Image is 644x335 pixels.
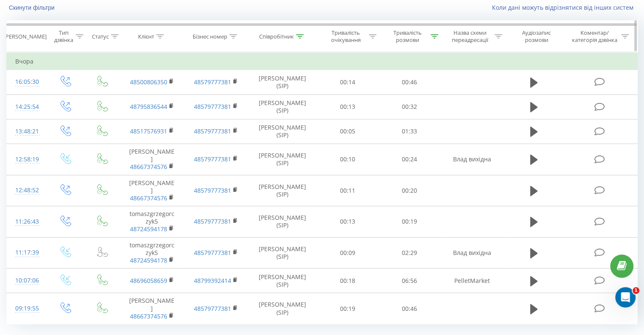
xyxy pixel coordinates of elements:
[194,249,231,257] a: 48579777381
[317,237,379,269] td: 00:09
[386,29,428,44] div: Тривалість розмови
[615,287,636,307] iframe: Intercom live chat
[248,94,317,119] td: [PERSON_NAME] (SIP)
[7,53,638,70] td: Вчора
[317,269,379,293] td: 00:18
[130,194,167,202] a: 48667374576
[120,206,184,238] td: tomaszgrzegorczyk5
[317,293,379,324] td: 00:19
[194,217,231,225] a: 48579777381
[248,237,317,269] td: [PERSON_NAME] (SIP)
[248,175,317,206] td: [PERSON_NAME] (SIP)
[130,256,167,264] a: 48724594178
[317,206,379,238] td: 00:13
[492,3,638,11] a: Коли дані можуть відрізнятися вiд інших систем
[440,144,504,175] td: Влад вихідна
[130,277,167,285] a: 48696058659
[248,293,317,324] td: [PERSON_NAME] (SIP)
[317,144,379,175] td: 00:10
[15,99,38,115] div: 14:25:54
[53,29,73,44] div: Тип дзвінка
[379,70,440,94] td: 00:46
[15,74,38,90] div: 16:05:30
[379,237,440,269] td: 02:29
[130,127,167,135] a: 48517576931
[259,33,294,40] div: Співробітник
[120,175,184,206] td: [PERSON_NAME]
[130,163,167,171] a: 48667374576
[379,269,440,293] td: 06:56
[379,119,440,144] td: 01:33
[130,78,167,86] a: 48500806350
[120,144,184,175] td: [PERSON_NAME]
[633,287,639,294] span: 1
[6,4,59,11] button: Скинути фільтри
[15,151,38,168] div: 12:58:19
[194,277,231,285] a: 48799392414
[317,175,379,206] td: 00:11
[130,312,167,320] a: 48667374576
[379,144,440,175] td: 00:24
[440,237,504,269] td: Влад вихідна
[569,29,619,44] div: Коментар/категорія дзвінка
[194,102,231,111] a: 48579777381
[92,33,109,40] div: Статус
[194,78,231,86] a: 48579777381
[193,33,227,40] div: Бізнес номер
[15,182,38,199] div: 12:48:52
[448,29,492,44] div: Назва схеми переадресації
[194,305,231,313] a: 48579777381
[194,186,231,194] a: 48579777381
[317,119,379,144] td: 00:05
[379,94,440,119] td: 00:32
[248,70,317,94] td: [PERSON_NAME] (SIP)
[15,123,38,140] div: 13:48:21
[248,269,317,293] td: [PERSON_NAME] (SIP)
[15,272,38,289] div: 10:07:06
[194,155,231,163] a: 48579777381
[194,127,231,135] a: 48579777381
[440,269,504,293] td: PelletMarket
[379,175,440,206] td: 00:20
[379,293,440,324] td: 00:46
[15,213,38,230] div: 11:26:43
[248,119,317,144] td: [PERSON_NAME] (SIP)
[317,94,379,119] td: 00:13
[317,70,379,94] td: 00:14
[4,33,47,40] div: [PERSON_NAME]
[120,237,184,269] td: tomaszgrzegorczyk5
[120,293,184,324] td: [PERSON_NAME]
[512,29,561,44] div: Аудіозапис розмови
[325,29,367,44] div: Тривалість очікування
[15,300,38,317] div: 09:19:55
[248,206,317,238] td: [PERSON_NAME] (SIP)
[130,102,167,111] a: 48795836544
[248,144,317,175] td: [PERSON_NAME] (SIP)
[15,244,38,261] div: 11:17:39
[138,33,154,40] div: Клієнт
[379,206,440,238] td: 00:19
[130,225,167,233] a: 48724594178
